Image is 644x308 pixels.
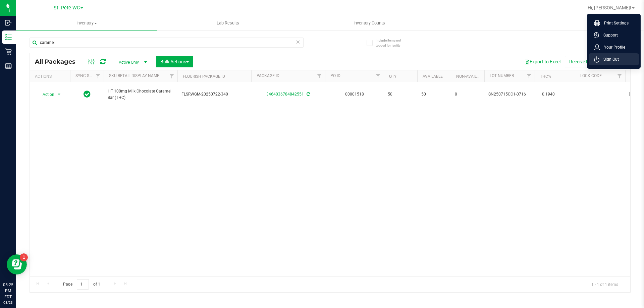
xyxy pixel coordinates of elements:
a: Inventory Counts [299,16,440,30]
a: Non-Available [456,74,486,79]
a: Filter [373,70,384,82]
input: Search Package ID, Item Name, SKU, Lot or Part Number... [30,38,304,48]
span: SN250715CC1-0716 [488,91,531,98]
a: Lab Results [157,16,299,30]
inline-svg: Inventory [5,34,12,41]
span: Print Settings [600,20,629,26]
a: Filter [93,70,104,82]
span: 50 [388,91,413,98]
span: Your Profile [600,44,625,51]
span: Sync from Compliance System [306,92,310,97]
inline-svg: Inbound [5,19,12,26]
li: Sign Out [589,53,639,65]
a: Filter [614,70,625,82]
a: Flourish Package ID [183,74,225,79]
a: 00001518 [345,92,364,97]
a: Filter [524,70,535,82]
span: St. Pete WC [54,5,80,11]
span: 0.1940 [539,89,558,99]
p: 08/23 [3,300,13,305]
span: Inventory [16,20,157,26]
button: Export to Excel [520,56,565,67]
a: Sync Status [75,73,101,78]
span: Page of 1 [57,279,106,290]
span: Sign Out [599,56,619,63]
button: Bulk Actions [156,56,193,67]
span: Include items not tagged for facility [376,38,409,48]
span: All Packages [35,58,82,65]
span: Action [37,90,55,99]
iframe: Resource center unread badge [20,253,28,261]
a: THC% [540,74,551,79]
a: Inventory [16,16,157,30]
a: Lot Number [490,73,514,78]
div: Actions [35,74,67,79]
span: 50 [421,91,447,98]
a: Support [594,32,636,39]
a: 3464036784842551 [266,92,304,97]
p: 05:25 PM EDT [3,282,13,300]
a: Filter [166,70,177,82]
span: 0 [455,91,480,98]
span: 1 - 1 of 1 items [586,279,624,289]
inline-svg: Retail [5,48,12,55]
button: Receive Non-Cannabis [565,56,620,67]
inline-svg: Reports [5,63,12,69]
a: Sku Retail Display Name [109,73,159,78]
span: Hi, [PERSON_NAME]! [588,5,631,10]
span: Inventory Counts [344,20,394,26]
span: FLSRWGM-20250722-340 [181,91,247,98]
a: Lock Code [580,73,602,78]
a: Available [423,74,443,79]
a: Qty [389,74,396,79]
input: 1 [77,279,89,290]
span: HT 100mg Milk Chocolate Caramel Bar (THC) [108,88,173,101]
a: Package ID [257,73,279,78]
a: PO ID [330,73,340,78]
a: Filter [314,70,325,82]
iframe: Resource center [7,254,27,274]
span: In Sync [84,89,91,99]
span: Clear [296,38,300,46]
span: Lab Results [208,20,248,26]
span: Bulk Actions [160,59,189,64]
span: select [55,90,63,99]
span: Support [599,32,618,39]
